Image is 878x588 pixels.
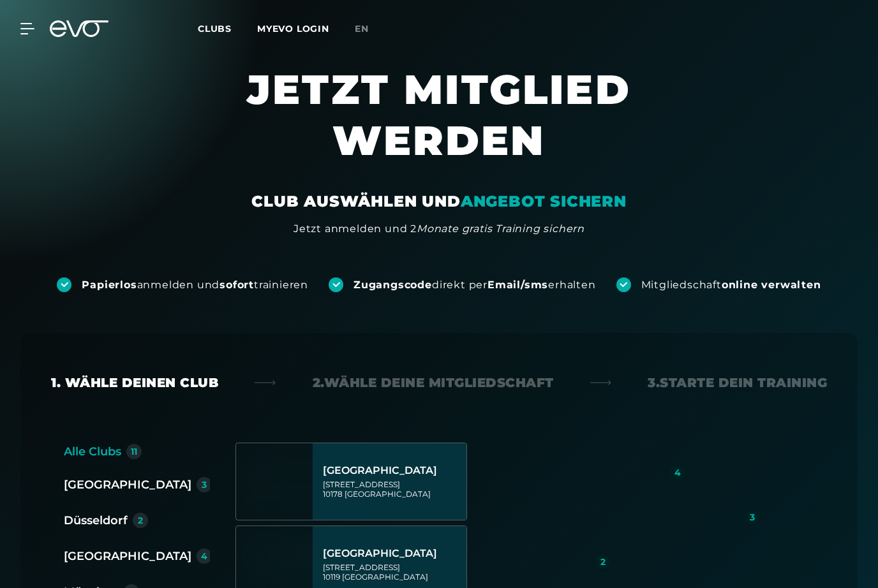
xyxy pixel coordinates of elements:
div: 4 [674,468,681,477]
strong: Papierlos [82,279,137,291]
em: ANGEBOT SICHERN [461,192,627,210]
div: [GEOGRAPHIC_DATA] [64,476,191,494]
div: 1. Wähle deinen Club [51,374,218,392]
a: MYEVO LOGIN [257,23,329,34]
div: [STREET_ADDRESS] 10178 [GEOGRAPHIC_DATA] [323,480,463,499]
div: [GEOGRAPHIC_DATA] [323,464,463,477]
div: direkt per erhalten [353,278,595,292]
a: Clubs [198,22,257,34]
div: 3. Starte dein Training [648,374,827,392]
a: en [355,22,384,36]
strong: Email/sms [487,279,548,291]
strong: online verwalten [722,279,821,291]
div: [GEOGRAPHIC_DATA] [64,547,191,565]
strong: Zugangscode [353,279,432,291]
div: 2. Wähle deine Mitgliedschaft [313,374,554,392]
span: Clubs [198,23,232,34]
div: Jetzt anmelden und 2 [294,221,584,237]
div: Mitgliedschaft [641,278,821,292]
em: Monate gratis Training sichern [417,223,584,235]
div: Düsseldorf [64,511,128,529]
div: 3 [202,480,207,489]
div: 11 [131,447,137,456]
div: 2 [138,516,143,525]
div: Alle Clubs [64,443,121,460]
h1: JETZT MITGLIED WERDEN [145,64,733,191]
div: anmelden und trainieren [82,278,308,292]
div: [STREET_ADDRESS] 10119 [GEOGRAPHIC_DATA] [323,562,463,582]
span: en [355,23,369,34]
div: CLUB AUSWÄHLEN UND [251,191,626,212]
div: 2 [600,557,606,566]
strong: sofort [219,279,254,291]
div: [GEOGRAPHIC_DATA] [323,547,463,560]
div: 3 [750,513,755,522]
div: 4 [201,552,207,561]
